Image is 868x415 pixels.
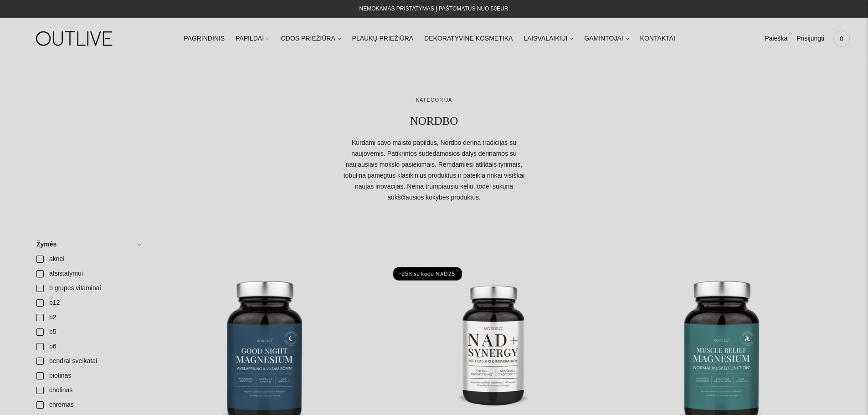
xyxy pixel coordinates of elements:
[31,369,146,383] a: biotinas
[281,29,341,49] a: ODOS PRIEŽIŪRA
[796,29,824,49] a: Prisijungti
[31,281,146,296] a: b grupės vitaminai
[424,29,513,49] a: DEKORATYVINĖ KOSMETIKA
[31,325,146,339] a: b5
[236,29,270,49] a: PAPILDAI
[31,339,146,354] a: b6
[835,32,848,45] span: 0
[765,29,787,49] a: Paieška
[31,237,146,252] a: Žymės
[640,29,675,49] a: KONTAKTAI
[31,252,146,266] a: aknei
[31,383,146,398] a: cholinas
[833,29,850,49] a: 0
[584,29,629,49] a: GAMINTOJAI
[31,310,146,325] a: b2
[352,29,414,49] a: PLAUKŲ PRIEŽIŪRA
[18,23,132,54] img: OUTLIVE
[360,4,508,15] div: NEMOKAMAS PRISTATYMAS Į PAŠTOMATUS NUO 50EUR
[31,296,146,310] a: b12
[524,29,573,49] a: LAISVALAIKIUI
[31,354,146,369] a: bendrai sveikatai
[31,398,146,412] a: chromas
[184,29,225,49] a: PAGRINDINIS
[31,266,146,281] a: atsistatymui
